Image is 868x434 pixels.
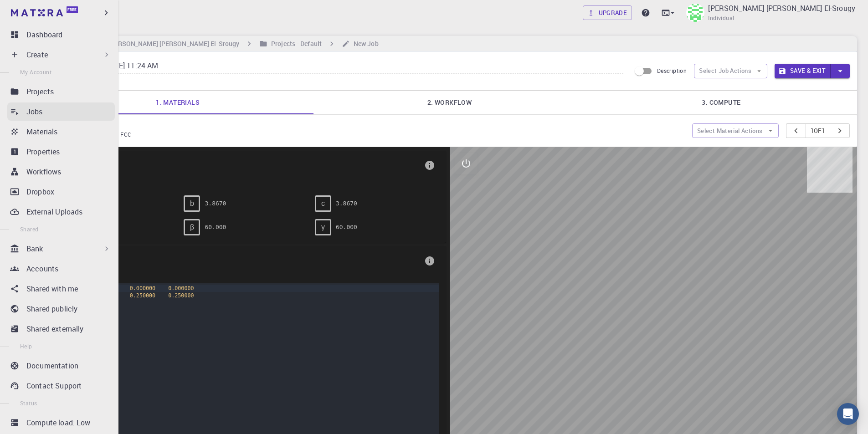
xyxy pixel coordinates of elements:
[7,203,115,221] a: External Uploads
[7,357,115,375] a: Documentation
[336,195,357,211] pre: 3.8670
[586,91,857,114] a: 3. Compute
[708,14,734,23] span: Individual
[26,186,54,197] p: Dropbox
[26,86,54,97] p: Projects
[168,285,194,291] span: 0.000000
[7,260,115,278] a: Accounts
[46,39,380,49] nav: breadcrumb
[26,146,60,157] p: Properties
[321,199,325,208] span: c
[42,91,313,114] a: 1. Materials
[26,263,58,274] p: Accounts
[686,4,704,22] img: Amged Gamal Saad Mohamed El-Srougy
[205,195,226,211] pre: 3.8670
[26,29,62,40] p: Dashboard
[421,252,439,270] button: info
[7,320,115,338] a: Shared externally
[421,156,439,174] button: info
[7,123,115,141] a: Materials
[53,173,421,181] span: FCC
[7,82,115,101] a: Projects
[7,414,115,432] a: Compute load: Low
[7,163,115,181] a: Workflows
[7,26,115,44] a: Dashboard
[26,380,82,391] p: Contact Support
[26,323,84,334] p: Shared externally
[53,254,421,268] span: Basis
[130,285,155,291] span: 0.000000
[7,377,115,395] a: Contact Support
[7,102,115,121] a: Jobs
[267,39,322,49] h6: Projects - Default
[20,68,51,76] span: My Account
[7,280,115,298] a: Shared with me
[7,183,115,201] a: Dropbox
[837,403,859,425] div: Open Intercom Messenger
[53,158,421,173] span: Lattice
[692,123,779,138] button: Select Material Actions
[72,122,685,130] p: Silicon FCC
[26,360,78,371] p: Documentation
[336,219,357,235] pre: 60.000
[120,131,135,138] span: FCC
[350,39,379,49] h6: New Job
[26,166,61,177] p: Workflows
[806,123,831,138] button: 1of1
[775,64,831,78] button: Save & Exit
[130,292,155,299] span: 0.250000
[7,143,115,161] a: Properties
[11,9,63,16] img: logo
[20,225,38,233] span: Shared
[26,283,78,294] p: Shared with me
[190,199,194,208] span: b
[7,46,115,64] div: Create
[7,240,115,258] div: Bank
[168,292,194,299] span: 0.250000
[26,417,91,428] p: Compute load: Low
[708,3,855,14] p: [PERSON_NAME] [PERSON_NAME] El-Srougy
[7,300,115,318] a: Shared publicly
[583,5,632,20] a: Upgrade
[205,219,226,235] pre: 60.000
[657,67,687,74] span: Description
[26,49,48,60] p: Create
[26,106,43,117] p: Jobs
[694,64,767,78] button: Select Job Actions
[20,342,32,350] span: Help
[26,243,43,254] p: Bank
[20,399,37,407] span: Status
[26,126,57,137] p: Materials
[786,123,850,138] div: pager
[190,223,194,231] span: β
[104,39,239,49] h6: [PERSON_NAME] [PERSON_NAME] El-Srougy
[313,91,585,114] a: 2. Workflow
[26,303,77,314] p: Shared publicly
[26,206,82,217] p: External Uploads
[321,223,325,231] span: γ
[5,6,26,15] span: الدعم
